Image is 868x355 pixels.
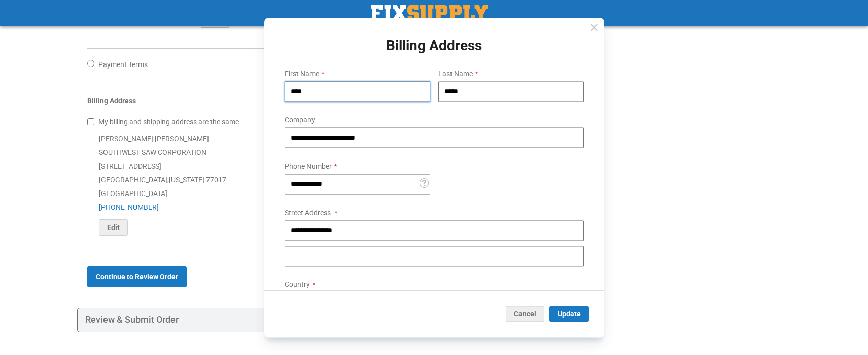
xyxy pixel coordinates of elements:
span: Street Address [285,209,331,217]
button: Continue to Review Order [87,266,187,287]
span: Edit [107,223,120,232]
h1: Billing Address [276,38,592,54]
span: Phone Number [285,163,332,171]
span: Payment Terms [98,60,148,69]
span: First Name [285,70,319,78]
button: Update [549,306,589,322]
span: Country [285,280,310,288]
button: Cancel [506,306,544,322]
span: Company [285,116,315,124]
span: Cancel [514,310,536,318]
a: store logo [371,5,488,21]
a: [PHONE_NUMBER] [99,203,159,211]
button: Edit [99,219,128,236]
span: My billing and shipping address are the same [98,118,239,126]
img: Fix Industrial Supply [371,5,488,21]
span: [US_STATE] [169,176,204,184]
span: Update [558,310,581,318]
span: Last Name [438,70,473,78]
div: Review & Submit Order [77,308,538,332]
div: Billing Address [87,95,528,111]
span: Continue to Review Order [96,273,178,281]
div: [PERSON_NAME] [PERSON_NAME] SOUTHWEST SAW CORPORATION [STREET_ADDRESS] [GEOGRAPHIC_DATA] , 77017 ... [87,132,528,236]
